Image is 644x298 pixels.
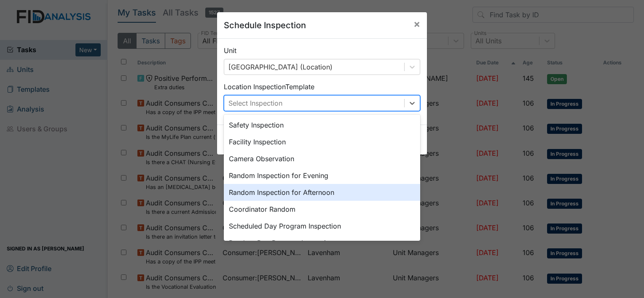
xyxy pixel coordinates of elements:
[228,98,282,108] div: Select Inspection
[228,62,333,72] div: [GEOGRAPHIC_DATA] (Location)
[224,117,420,133] div: Safety Inspection
[224,133,420,150] div: Facility Inspection
[224,234,420,251] div: Random Day Program Inspection
[413,18,420,30] span: ×
[224,184,420,201] div: Random Inspection for Afternoon
[224,201,420,218] div: Coordinator Random
[224,150,420,167] div: Camera Observation
[407,12,427,36] button: Close
[224,19,306,32] h5: Schedule Inspection
[224,218,420,234] div: Scheduled Day Program Inspection
[224,45,236,56] label: Unit
[224,82,314,92] label: Location Inspection Template
[224,167,420,184] div: Random Inspection for Evening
